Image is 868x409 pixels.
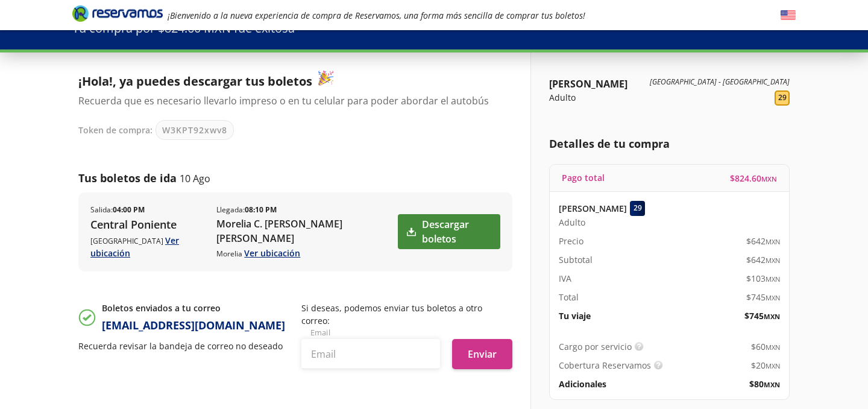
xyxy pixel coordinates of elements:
[301,339,440,369] input: Email
[766,274,780,284] small: MXN
[90,235,179,259] a: Ver ubicación
[781,8,796,23] button: English
[216,247,396,259] p: Morelia
[301,302,512,327] p: Si deseas, podemos enviar tus boletos a otro correo:
[766,293,780,302] small: MXN
[775,90,790,106] div: 29
[102,302,285,314] p: Boletos enviados a tu correo
[559,216,585,229] span: Adulto
[549,77,627,91] p: [PERSON_NAME]
[113,204,145,215] b: 04:00 PM
[216,217,396,246] p: Morelia C. [PERSON_NAME] [PERSON_NAME]
[216,204,277,215] p: Llegada :
[751,340,780,353] span: $ 60
[162,124,227,136] span: W3KPT92xwv8
[559,253,593,266] p: Subtotal
[766,237,780,246] small: MXN
[766,343,780,352] small: MXN
[549,136,790,152] p: Detalles de tu compra
[562,171,605,184] p: Pago total
[746,272,780,285] span: $ 103
[244,247,300,259] a: Ver ubicación
[766,256,780,265] small: MXN
[761,174,777,183] small: MXN
[766,361,780,370] small: MXN
[72,4,163,22] i: Brand Logo
[751,359,780,372] span: $ 20
[78,170,177,186] p: Tus boletos de ida
[650,77,790,87] p: [GEOGRAPHIC_DATA] - [GEOGRAPHIC_DATA]
[559,309,591,322] p: Tu viaje
[744,309,780,322] span: $ 745
[559,291,579,303] p: Total
[245,204,277,215] b: 08:10 PM
[749,378,780,390] span: $ 80
[764,312,780,321] small: MXN
[559,359,651,372] p: Cobertura Reservamos
[559,272,571,285] p: IVA
[746,291,780,303] span: $ 745
[168,10,585,21] em: ¡Bienvenido a la nueva experiencia de compra de Reservamos, una forma más sencilla de comprar tus...
[78,124,153,136] p: Token de compra:
[102,317,285,334] p: [EMAIL_ADDRESS][DOMAIN_NAME]
[559,235,583,247] p: Precio
[78,94,500,108] p: Recuerda que es necesario llevarlo impreso o en tu celular para poder abordar el autobús
[559,378,606,390] p: Adicionales
[180,171,210,186] p: 10 Ago
[90,234,204,259] p: [GEOGRAPHIC_DATA]
[72,4,163,26] a: Brand Logo
[90,204,145,215] p: Salida :
[78,340,289,352] p: Recuerda revisar la bandeja de correo no deseado
[559,202,627,215] p: [PERSON_NAME]
[630,201,645,216] div: 29
[764,380,780,389] small: MXN
[549,91,627,104] p: Adulto
[746,235,780,247] span: $ 642
[398,214,500,249] a: Descargar boletos
[730,172,777,185] span: $ 824.60
[78,71,500,90] p: ¡Hola!, ya puedes descargar tus boletos
[559,340,632,353] p: Cargo por servicio
[452,339,512,369] button: Enviar
[90,217,204,233] p: Central Poniente
[746,253,780,266] span: $ 642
